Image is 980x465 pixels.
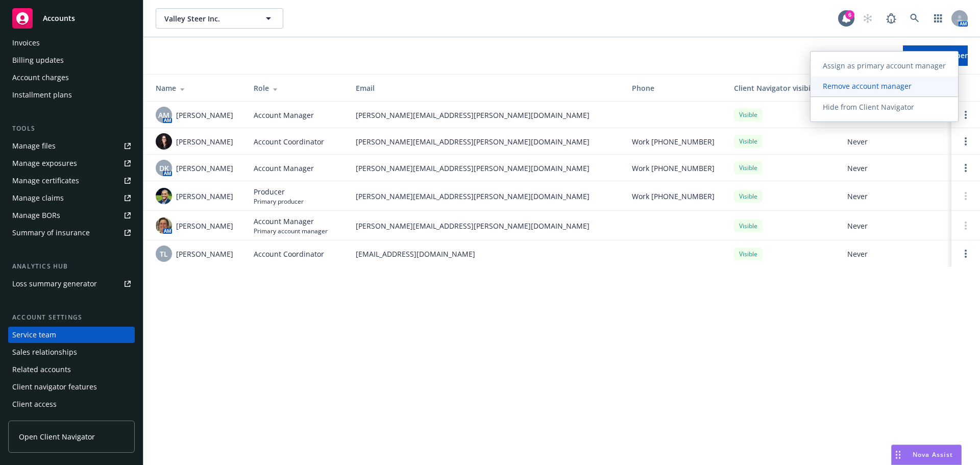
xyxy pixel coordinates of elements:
span: Remove account manager [811,81,924,91]
div: Manage exposures [12,155,77,172]
div: Client Navigator visibility [734,83,831,93]
div: Visible [734,219,763,232]
a: Client navigator features [8,379,135,395]
span: [PERSON_NAME] [176,249,233,259]
span: Work [PHONE_NUMBER] [632,136,715,147]
span: [PERSON_NAME] [176,221,233,231]
span: Hide from Client Navigator [811,102,926,112]
div: Visible [734,161,763,174]
div: Email [356,83,616,93]
span: Open Client Navigator [19,431,95,442]
a: Installment plans [8,87,135,103]
span: [PERSON_NAME] [176,110,233,120]
div: Visible [734,108,763,121]
div: Visible [734,135,763,148]
a: Manage exposures [8,155,135,172]
div: Client access [12,396,57,412]
span: Never [847,163,943,174]
a: Manage BORs [8,207,135,224]
span: Account Coordinator [254,136,324,147]
span: [PERSON_NAME][EMAIL_ADDRESS][PERSON_NAME][DOMAIN_NAME] [356,221,616,231]
div: Service team [12,327,56,343]
div: Manage claims [12,190,64,206]
div: Visible [734,248,763,260]
span: Add team member [903,51,968,60]
img: photo [156,133,172,150]
a: Manage claims [8,190,135,206]
a: Accounts [8,4,135,33]
a: Open options [960,248,972,260]
button: Add team member [903,45,968,66]
div: Name [156,83,237,93]
span: [PERSON_NAME][EMAIL_ADDRESS][PERSON_NAME][DOMAIN_NAME] [356,191,616,202]
span: Assign as primary account manager [811,61,958,70]
span: Primary producer [254,197,304,206]
span: Account Manager [254,110,314,120]
span: [PERSON_NAME] [176,136,233,147]
span: [PERSON_NAME] [176,191,233,202]
div: Tools [8,124,135,134]
div: Manage files [12,138,56,154]
div: Sales relationships [12,344,77,360]
span: Nova Assist [913,450,953,459]
div: Invoices [12,35,40,51]
span: [EMAIL_ADDRESS][DOMAIN_NAME] [356,249,616,259]
div: Installment plans [12,87,72,103]
a: Start snowing [857,8,878,29]
a: Service team [8,327,135,343]
img: photo [156,188,172,204]
div: Manage BORs [12,207,60,224]
div: Client navigator features [12,379,97,395]
span: Never [847,221,943,231]
span: Work [PHONE_NUMBER] [632,191,715,202]
a: Open options [960,162,972,174]
div: Billing updates [12,52,64,68]
span: [PERSON_NAME][EMAIL_ADDRESS][PERSON_NAME][DOMAIN_NAME] [356,110,616,120]
a: Open options [960,109,972,121]
a: Client access [8,396,135,412]
span: Work [PHONE_NUMBER] [632,163,715,174]
img: photo [156,217,172,234]
a: Switch app [928,8,948,29]
span: Accounts [43,14,75,22]
span: [PERSON_NAME][EMAIL_ADDRESS][PERSON_NAME][DOMAIN_NAME] [356,163,616,174]
a: Billing updates [8,52,135,68]
a: Manage certificates [8,173,135,189]
span: AM [158,110,169,120]
span: TL [160,249,168,259]
button: Valley Steer Inc. [156,8,283,29]
span: Account Coordinator [254,249,324,259]
a: Account charges [8,69,135,86]
a: Invoices [8,35,135,51]
span: Never [847,249,943,259]
a: Manage files [8,138,135,154]
span: Never [847,191,943,202]
a: Loss summary generator [8,276,135,292]
div: Analytics hub [8,261,135,272]
a: Open options [960,135,972,148]
span: Valley Steer Inc. [164,13,253,24]
a: Related accounts [8,361,135,378]
span: Primary account manager [254,227,328,235]
div: Summary of insurance [12,225,90,241]
span: Account Manager [254,216,328,227]
a: Search [904,8,925,29]
span: [PERSON_NAME] [176,163,233,174]
a: Report a Bug [881,8,901,29]
span: DK [159,163,169,174]
div: 6 [845,10,854,19]
a: Summary of insurance [8,225,135,241]
span: [PERSON_NAME][EMAIL_ADDRESS][PERSON_NAME][DOMAIN_NAME] [356,136,616,147]
div: Loss summary generator [12,276,97,292]
a: Sales relationships [8,344,135,360]
span: Never [847,136,943,147]
div: Manage certificates [12,173,79,189]
div: Account settings [8,312,135,323]
div: Role [254,83,339,93]
div: Phone [632,83,718,93]
div: Account charges [12,69,69,86]
span: Account Manager [254,163,314,174]
div: Visible [734,190,763,203]
div: Drag to move [892,445,904,464]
